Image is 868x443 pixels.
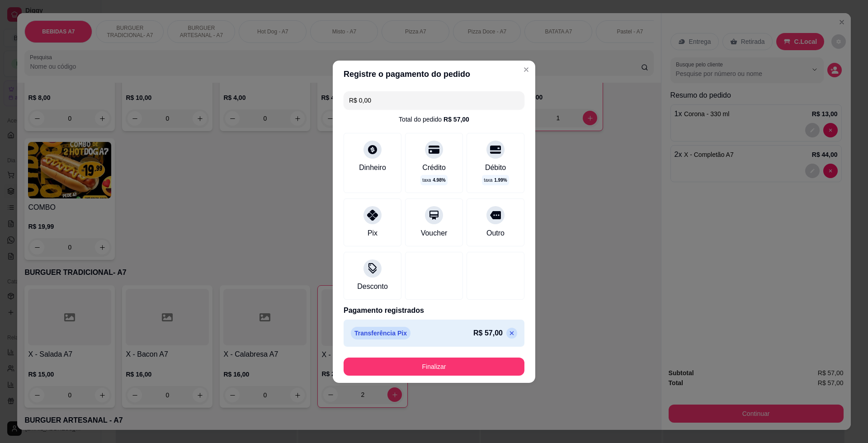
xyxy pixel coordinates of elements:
[473,328,503,339] p: R$ 57,00
[422,162,446,173] div: Crédito
[368,228,377,239] div: Pix
[443,115,469,124] div: R$ 57,00
[519,62,533,77] button: Close
[399,115,469,124] div: Total do pedido
[344,305,524,316] p: Pagamento registrados
[359,162,386,173] div: Dinheiro
[357,281,388,292] div: Desconto
[484,177,507,184] p: taxa
[349,91,519,109] input: Ex.: hambúrguer de cordeiro
[333,61,535,88] header: Registre o pagamento do pedido
[421,228,448,239] div: Voucher
[344,358,524,376] button: Finalizar
[351,327,410,339] p: Transferência Pix
[422,177,445,184] p: taxa
[494,177,507,184] span: 1.99 %
[433,177,445,184] span: 4.98 %
[486,228,505,239] div: Outro
[485,162,506,173] div: Débito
